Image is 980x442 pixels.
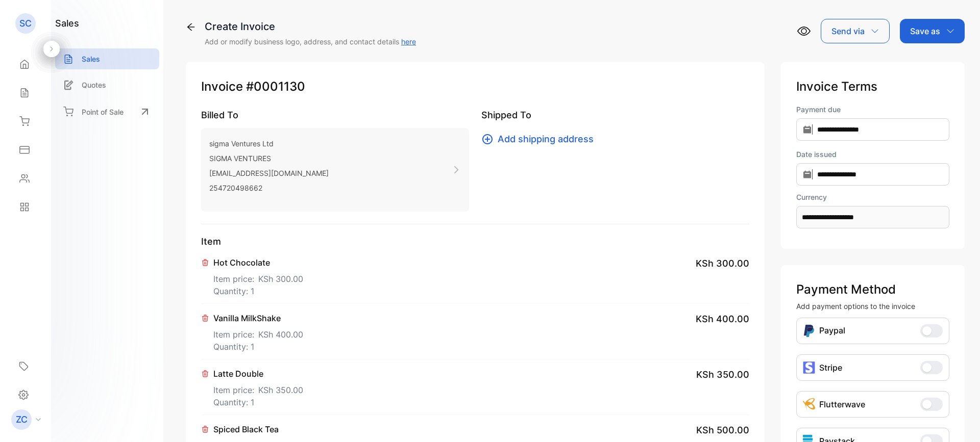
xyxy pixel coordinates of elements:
p: Spiced Black Tea [213,423,303,435]
span: KSh 350.00 [258,384,303,396]
p: SC [19,17,32,30]
p: Hot Chocolate [213,256,303,269]
a: here [401,37,416,46]
img: Icon [803,324,815,337]
img: Icon [803,398,815,410]
button: Save as [900,19,965,43]
p: Item price: [213,324,303,341]
span: #0001130 [246,77,305,96]
p: Sales [82,54,100,64]
label: Currency [796,192,949,202]
p: Latte Double [213,368,303,380]
a: Point of Sale [55,100,159,123]
p: Send via [831,25,865,37]
p: Add or modify business logo, address, and contact details [205,36,416,47]
p: Invoice Terms [796,77,949,96]
span: KSh 500.00 [696,423,749,437]
span: KSh 400.00 [696,312,749,326]
p: Add payment options to the invoice [796,301,949,311]
span: KSh 400.00 [258,328,303,341]
p: Shipped To [481,108,749,122]
p: Quantity: 1 [213,396,303,408]
span: Add shipping address [498,132,594,146]
p: Item [201,235,749,248]
p: Billed To [201,108,469,122]
p: Stripe [819,361,842,374]
button: Add shipping address [481,132,600,146]
span: KSh 300.00 [696,256,749,270]
p: Flutterwave [819,398,865,410]
a: Quotes [55,74,159,95]
button: Send via [821,19,890,43]
iframe: LiveChat chat widget [937,399,980,442]
p: 254720498662 [209,180,329,195]
p: Item price: [213,380,303,396]
p: ZC [16,413,28,426]
p: Item price: [213,269,303,285]
p: Vanilla MilkShake [213,312,303,324]
p: Quotes [82,80,106,90]
p: sigma Ventures Ltd [209,136,329,151]
p: Quantity: 1 [213,285,303,297]
div: Create Invoice [205,19,416,34]
label: Payment due [796,104,949,115]
span: KSh 350.00 [696,368,749,381]
p: SIGMA VENTURES [209,151,329,166]
p: Payment Method [796,280,949,299]
p: Point of Sale [82,107,124,117]
p: Invoice [201,77,749,96]
span: KSh 300.00 [258,273,303,285]
a: Sales [55,48,159,69]
p: Paypal [819,324,845,337]
p: [EMAIL_ADDRESS][DOMAIN_NAME] [209,166,329,180]
h1: sales [55,16,79,30]
label: Date issued [796,149,949,160]
img: icon [803,361,815,374]
p: Save as [910,25,940,37]
p: Quantity: 1 [213,341,303,353]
